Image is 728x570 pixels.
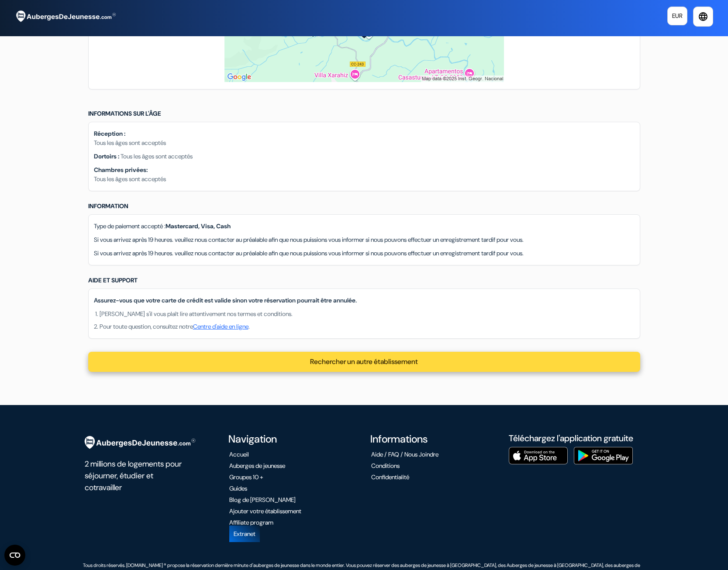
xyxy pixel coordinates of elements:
b: Réception : [94,130,125,137]
b: Mastercard, Visa, Cash [166,222,231,230]
a: Accueil [229,450,249,458]
p: Assurez-vous que votre carte de crédit est valide sinon votre réservation pourrait être annulée. [94,296,635,305]
img: AubergesDeJeunesse.com.svg [78,429,200,456]
img: Téléchargez l'application gratuite [509,447,568,464]
span: Information [88,202,128,210]
a: Rechercher un autre établissement [310,357,418,366]
a: Conditions [371,462,400,470]
p: Si vous arrivez après 19 heures. veuillez nous contacter au préalable afin que nous puissions vou... [94,249,635,258]
a: Téléchargez l'application gratuite [509,433,633,444]
span: Tous les âges sont acceptés [121,152,193,160]
p: Tous les âges sont acceptés [94,175,635,184]
a: EUR [667,7,687,25]
li: [PERSON_NAME] s'il vous plaît lire attentivement nos termes et conditions. [100,309,635,319]
img: Téléchargez l'application gratuite [574,447,633,464]
a: Guides [229,484,247,492]
p: Tous les âges sont acceptés [94,138,635,148]
a: Centre d'aide en ligne [193,323,248,330]
a: Confidentialité [371,473,409,481]
span: Informations sur l'âge [88,110,161,117]
b: Dortoirs : [94,152,119,160]
a: Blog de [PERSON_NAME] [229,496,296,504]
button: CMP-Widget öffnen [4,545,25,566]
a: Auberges de jeunesse [229,462,285,470]
h4: Informations [370,433,498,446]
a: Affiliate program [229,518,273,526]
img: AubergesDeJeunesse.com [10,5,120,28]
i: language [698,11,708,22]
a: language [693,7,713,27]
p: Type de paiement accepté : [94,222,635,231]
p: 2 millions de logements pour séjourner, étudier et cotravailler [85,456,185,494]
a: Ajouter votre établissement [229,507,301,515]
p: Si vous arrivez après 19 heures. veuillez nous contacter au préalable afin que nous puissions vou... [94,235,635,244]
a: Groupes 10 + [229,473,263,481]
a: Extranet [229,525,260,542]
b: Chambres privées: [94,166,148,174]
a: Aide / FAQ / Nous Joindre [371,450,438,458]
li: Pour toute question, consultez notre . [100,322,635,331]
h4: Navigation [228,433,356,446]
span: Aide et support [88,276,138,284]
